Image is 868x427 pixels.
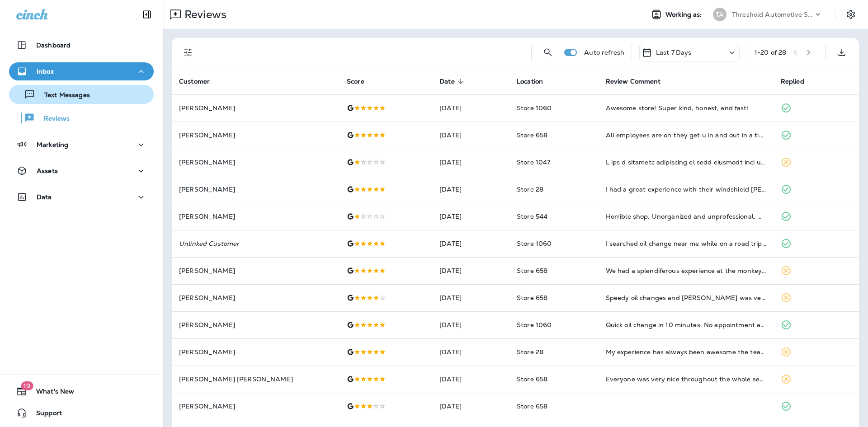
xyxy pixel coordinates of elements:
[517,77,555,85] span: Location
[517,131,547,139] span: Store 658
[781,78,804,85] span: Replied
[9,108,154,127] button: Reviews
[584,49,624,56] p: Auto refresh
[517,78,543,85] span: Location
[606,212,766,221] div: Horrible shop. Unorganized and unprofessional. Definitely needs a visit from corporate. Employees...
[606,320,766,329] div: Quick oil change in 10 minutes. No appointment and no pressure.
[9,382,154,400] button: 19What's New
[606,266,766,275] div: We had a splendiferous experience at the monkey of grease this evening. Matthew was a friendly an...
[9,404,154,422] button: Support
[432,122,509,149] td: [DATE]
[9,136,154,154] button: Marketing
[517,348,543,356] span: Store 28
[9,85,154,104] button: Text Messages
[713,8,726,21] div: TA
[9,36,154,54] button: Dashboard
[37,68,54,75] p: Inbox
[432,393,509,420] td: [DATE]
[35,91,90,100] p: Text Messages
[179,159,332,166] p: [PERSON_NAME]
[517,185,543,193] span: Store 28
[517,294,547,302] span: Store 658
[179,240,332,247] p: Unlinked Customer
[179,77,222,85] span: Customer
[37,193,52,201] p: Data
[179,321,332,328] p: [PERSON_NAME]
[781,77,816,85] span: Replied
[432,366,509,393] td: [DATE]
[27,409,62,420] span: Support
[179,43,197,61] button: Filters
[665,11,704,19] span: Working as:
[606,78,661,85] span: Review Comment
[9,162,154,180] button: Assets
[606,347,766,357] div: My experience has always been awesome the team at grease monkey are very efficient and thorough I...
[134,5,160,23] button: Collapse Sidebar
[179,78,210,85] span: Customer
[179,186,332,193] p: [PERSON_NAME]
[439,77,467,85] span: Date
[179,104,332,112] p: [PERSON_NAME]
[432,176,509,203] td: [DATE]
[432,338,509,366] td: [DATE]
[9,62,154,80] button: Inbox
[432,284,509,311] td: [DATE]
[37,167,58,174] p: Assets
[517,239,552,248] span: Store 1060
[843,6,859,23] button: Settings
[517,267,547,275] span: Store 658
[432,94,509,122] td: [DATE]
[179,213,332,220] p: [PERSON_NAME]
[347,78,364,85] span: Score
[606,239,766,248] div: I searched oil change near me while on a road trip and this location popped up. They had me in an...
[432,311,509,338] td: [DATE]
[36,42,71,49] p: Dashboard
[179,294,332,301] p: [PERSON_NAME]
[179,348,332,356] p: [PERSON_NAME]
[833,43,851,61] button: Export as CSV
[347,77,376,85] span: Score
[606,158,766,167] div: I had a terrible experience at this location last weekend. My Honda Passport had the service ligh...
[606,77,673,85] span: Review Comment
[517,104,552,112] span: Store 1060
[517,321,552,329] span: Store 1060
[432,230,509,257] td: [DATE]
[432,257,509,284] td: [DATE]
[432,149,509,176] td: [DATE]
[606,131,766,140] div: All employees are on they get u in and out in a timely manner! Much appreciated 😊
[179,403,332,410] p: [PERSON_NAME]
[179,375,332,383] p: [PERSON_NAME] [PERSON_NAME]
[517,402,547,410] span: Store 658
[21,381,33,390] span: 19
[179,267,332,274] p: [PERSON_NAME]
[755,49,786,56] div: 1 - 20 of 28
[517,158,550,166] span: Store 1047
[432,203,509,230] td: [DATE]
[517,375,547,383] span: Store 658
[27,388,74,399] span: What's New
[517,212,547,221] span: Store 544
[732,11,813,18] p: Threshold Automotive Service dba Grease Monkey
[606,185,766,194] div: I had a great experience with their windshield guy Tanner! He was prompt, friendly, and made the ...
[35,115,70,123] p: Reviews
[37,141,68,148] p: Marketing
[656,49,692,56] p: Last 7 Days
[539,43,557,61] button: Search Reviews
[181,8,226,21] p: Reviews
[179,131,332,139] p: [PERSON_NAME]
[606,293,766,302] div: Speedy oil changes and Mathew was very helpful
[606,103,766,113] div: Awesome store! Super kind, honest, and fast!
[439,78,455,85] span: Date
[9,188,154,206] button: Data
[606,375,766,384] div: Everyone was very nice throughout the whole service. Matthew and Derek were especially helpful an...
